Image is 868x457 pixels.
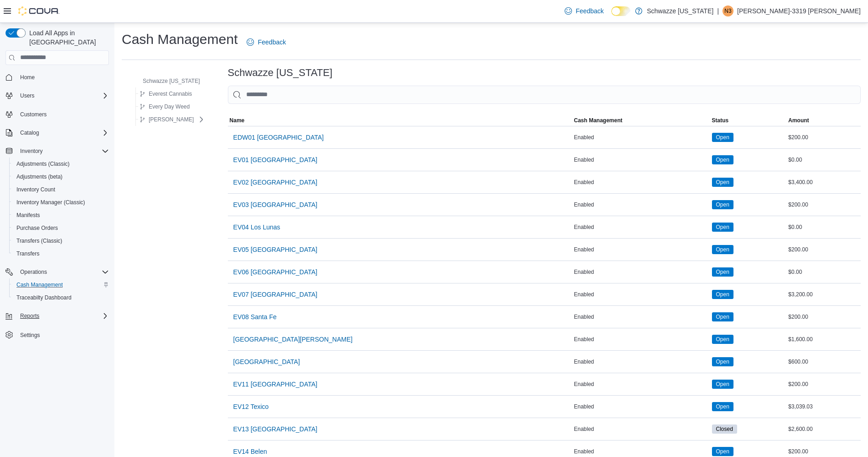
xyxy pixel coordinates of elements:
span: Open [716,335,729,343]
div: Enabled [572,154,710,165]
div: $0.00 [787,222,861,233]
div: Enabled [572,199,710,210]
div: Enabled [572,446,710,457]
button: Home [2,71,113,84]
span: Open [712,200,733,209]
span: [GEOGRAPHIC_DATA][PERSON_NAME] [233,335,353,344]
span: Open [712,312,733,321]
div: Enabled [572,244,710,255]
a: Settings [16,330,43,341]
button: EV11 [GEOGRAPHIC_DATA] [230,375,321,393]
button: Manifests [9,209,113,222]
button: Inventory [2,145,113,158]
button: EDW01 [GEOGRAPHIC_DATA] [230,128,328,147]
div: Enabled [572,177,710,188]
h3: Schwazze [US_STATE] [228,67,333,78]
button: Adjustments (beta) [9,170,113,183]
button: Schwazze [US_STATE] [130,76,204,87]
button: EV04 Los Lunas [230,218,284,236]
div: Enabled [572,311,710,322]
span: Cash Management [574,117,622,124]
span: Open [712,447,733,456]
span: Name [230,117,245,124]
span: Reports [16,310,109,321]
span: N3 [724,5,731,16]
span: Inventory Manager (Classic) [16,199,85,206]
button: Catalog [16,127,43,138]
div: Enabled [572,356,710,367]
button: EV03 [GEOGRAPHIC_DATA] [230,196,321,214]
span: Open [712,402,733,411]
div: Enabled [572,132,710,143]
div: $3,200.00 [787,289,861,300]
span: Open [716,403,729,411]
div: $200.00 [787,199,861,210]
span: Transfers (Classic) [16,237,62,245]
span: Open [712,290,733,299]
span: Operations [16,267,109,277]
button: [GEOGRAPHIC_DATA][PERSON_NAME] [230,330,356,348]
span: Adjustments (beta) [16,173,63,180]
div: $3,039.03 [787,401,861,412]
button: EV07 [GEOGRAPHIC_DATA] [230,285,321,304]
button: Catalog [2,126,113,139]
button: Transfers [9,247,113,260]
span: Status [712,117,729,124]
span: Open [712,155,733,164]
span: Dark Mode [611,16,612,16]
span: Open [716,447,729,456]
button: EV12 Texico [230,397,273,416]
input: This is a search bar. As you type, the results lower in the page will automatically filter. [228,86,861,104]
span: Traceabilty Dashboard [13,292,109,303]
span: Open [716,313,729,321]
span: Open [712,245,733,254]
div: Enabled [572,401,710,412]
span: Closed [716,425,733,433]
span: Home [20,74,35,81]
span: Open [716,201,729,209]
div: $200.00 [787,311,861,322]
span: Transfers [16,250,39,257]
span: Open [712,357,733,366]
span: Manifests [13,210,109,221]
div: Enabled [572,424,710,435]
button: Adjustments (Classic) [9,158,113,170]
span: Amount [788,117,809,124]
span: Open [716,178,729,186]
div: $200.00 [787,379,861,390]
span: Open [716,380,729,388]
a: Transfers [13,248,43,259]
span: Open [712,223,733,232]
div: Noe-3319 Gonzales [722,5,733,16]
nav: Complex example [5,67,109,365]
div: $200.00 [787,244,861,255]
p: | [717,5,719,16]
span: Open [716,156,729,164]
p: [PERSON_NAME]-3319 [PERSON_NAME] [737,5,861,16]
span: Load All Apps in [GEOGRAPHIC_DATA] [26,28,109,47]
button: Operations [2,266,113,278]
span: Home [16,71,109,83]
div: $200.00 [787,132,861,143]
span: EV14 Belen [233,447,267,456]
span: Manifests [16,212,40,219]
a: Inventory Count [13,184,59,195]
span: Users [20,92,34,99]
span: Transfers [13,248,109,259]
div: $600.00 [787,356,861,367]
div: $2,600.00 [787,424,861,435]
a: Adjustments (Classic) [13,158,73,169]
div: $3,400.00 [787,177,861,188]
span: Operations [20,268,47,276]
span: Open [716,223,729,231]
span: EV06 [GEOGRAPHIC_DATA] [233,267,318,277]
button: EV02 [GEOGRAPHIC_DATA] [230,173,321,191]
a: Purchase Orders [13,223,62,234]
a: Home [16,72,38,83]
span: Users [16,90,109,101]
span: Open [712,335,733,344]
span: Open [716,133,729,141]
button: Users [16,90,38,101]
div: $200.00 [787,446,861,457]
span: Catalog [20,129,39,136]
